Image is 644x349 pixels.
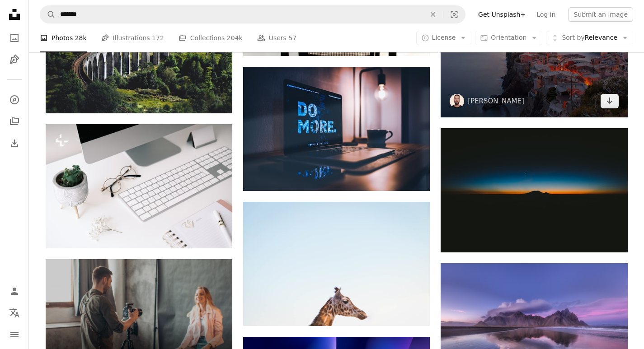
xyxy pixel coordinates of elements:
[475,31,542,45] button: Orientation
[40,5,465,23] form: Find visuals sitewide
[5,326,24,344] button: Menu
[473,7,531,22] a: Get Unsplash+
[40,6,56,23] button: Search Unsplash
[227,33,243,43] span: 204k
[423,6,443,23] button: Clear
[416,31,472,45] button: License
[5,29,24,47] a: Photos
[243,260,430,268] a: photo of giraffe
[546,31,633,45] button: Sort byRelevance
[5,282,24,300] a: Log in / Sign up
[5,112,24,130] a: Collections
[491,34,526,41] span: Orientation
[179,23,243,52] a: Collections 204k
[601,94,619,108] a: Download
[46,182,232,190] a: a desk with a keyboard, mouse and a plant
[243,125,430,133] a: black laptop computer beside black ceramic mug
[568,7,633,22] button: Submit an image
[5,304,24,322] button: Language
[450,94,464,108] img: Go to Anders Jildén's profile
[288,33,296,43] span: 57
[5,91,24,109] a: Explore
[441,128,627,252] img: silhouette of mountain
[443,6,465,23] button: Visual search
[152,33,164,43] span: 172
[243,67,430,191] img: black laptop computer beside black ceramic mug
[101,23,164,52] a: Illustrations 172
[531,7,561,22] a: Log in
[441,321,627,329] a: photo of mountain
[46,49,232,57] a: train on bridge surrounded with trees at daytime
[562,34,584,41] span: Sort by
[562,33,617,42] span: Relevance
[5,51,24,69] a: Illustrations
[441,186,627,194] a: silhouette of mountain
[5,5,24,25] a: Home — Unsplash
[257,23,297,52] a: Users 57
[441,51,627,59] a: aerial view of village on mountain cliff during orange sunset
[243,202,430,326] img: photo of giraffe
[432,34,456,41] span: License
[46,124,232,248] img: a desk with a keyboard, mouse and a plant
[5,134,24,152] a: Download History
[468,97,524,106] a: [PERSON_NAME]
